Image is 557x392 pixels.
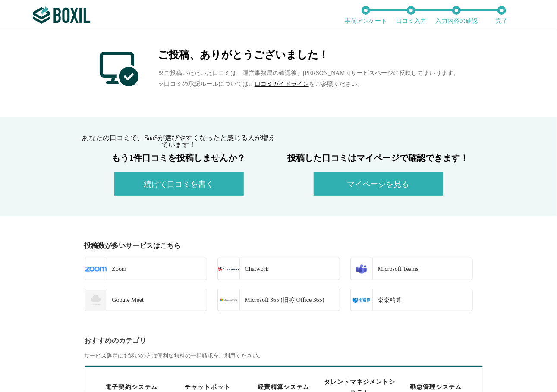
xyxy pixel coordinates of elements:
img: ボクシルSaaS_ロゴ [33,6,90,24]
li: 口コミ入力 [389,6,434,24]
div: サービス選定にお迷いの方は便利な無料の一括請求をご利用ください。 [85,353,478,358]
a: 口コミガイドライン [255,81,309,87]
li: 事前アンケート [343,6,389,24]
div: 楽楽精算 [372,289,402,311]
h3: 投稿した口コミはマイページで確認できます！ [279,154,478,162]
a: Microsoft 365 (旧称 Office 365) [217,289,340,311]
a: 楽楽精算 [350,289,473,311]
span: あなたの口コミで、SaaSが選びやすくなったと感じる人が増えています！ [82,134,276,148]
p: ※ご投稿いただいた口コミは、運営事務局の確認後、[PERSON_NAME]サービスページに反映してまいります。 [158,68,459,78]
button: マイページを見る [314,172,443,196]
div: Microsoft 365 (旧称 Office 365) [239,289,324,311]
a: マイページを見る [314,182,443,188]
a: Zoom [85,258,207,280]
a: Microsoft Teams [350,258,473,280]
div: Zoom [107,258,126,280]
h2: ご投稿、ありがとうございました！ [158,50,459,60]
div: Google Meet [107,289,144,311]
p: ※口コミの承認ルールについては、 をご参照ください。 [158,78,459,89]
button: 続けて口コミを書く [114,172,244,196]
a: Chatwork [217,258,340,280]
div: Microsoft Teams [372,258,419,280]
a: Google Meet [85,289,207,311]
a: 続けて口コミを書く [114,182,244,188]
li: 入力内容の確認 [434,6,479,24]
div: 投稿数が多いサービスはこちら [85,242,478,249]
div: Chatwork [239,258,269,280]
h3: もう1件口コミを投稿しませんか？ [79,154,279,162]
li: 完了 [479,6,525,24]
div: おすすめのカテゴリ [85,337,478,344]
